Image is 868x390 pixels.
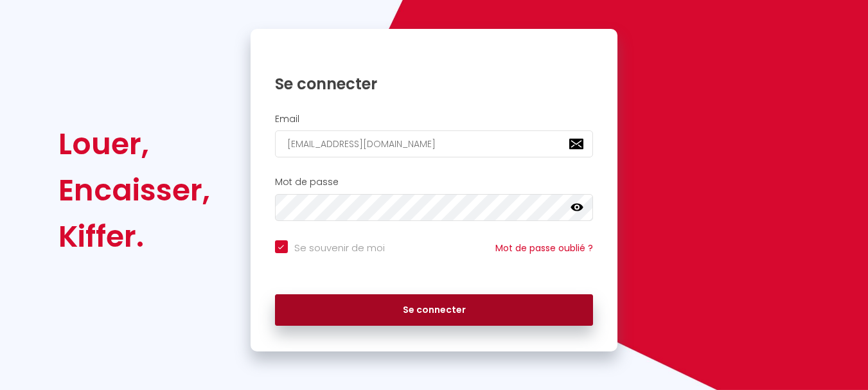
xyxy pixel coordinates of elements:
[275,114,594,125] h2: Email
[58,167,210,213] div: Encaisser,
[495,242,593,254] a: Mot de passe oublié ?
[275,74,594,94] h1: Se connecter
[275,294,594,326] button: Se connecter
[58,121,210,167] div: Louer,
[275,130,594,157] input: Ton Email
[58,213,210,260] div: Kiffer.
[275,177,594,188] h2: Mot de passe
